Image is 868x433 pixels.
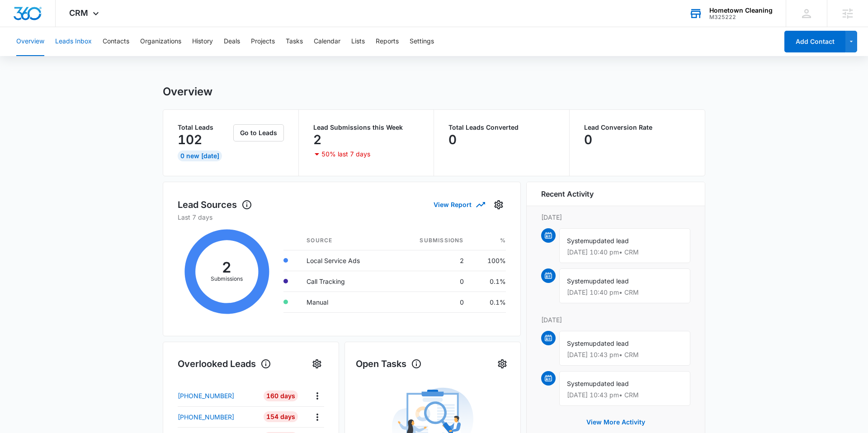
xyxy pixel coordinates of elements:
td: Call Tracking [299,271,392,292]
p: Lead Conversion Rate [584,124,691,131]
button: Actions [310,389,324,403]
h1: Lead Sources [178,198,252,212]
div: account name [709,7,773,14]
span: System [567,339,589,347]
button: Leads Inbox [55,27,92,56]
div: 160 Days [264,391,298,401]
p: [DATE] [541,212,690,222]
button: Calendar [314,27,340,56]
td: 0.1% [471,292,506,312]
p: [PHONE_NUMBER] [178,412,234,422]
p: [DATE] 10:40 pm • CRM [567,249,683,255]
p: 50% last 7 days [321,151,370,157]
p: [DATE] 10:43 pm • CRM [567,392,683,398]
p: 2 [313,132,321,147]
button: Contacts [103,27,129,56]
div: Keywords by Traffic [100,53,152,59]
p: Lead Submissions this Week [313,124,420,131]
th: % [471,231,506,250]
h6: Recent Activity [541,188,594,199]
p: Total Leads Converted [448,124,555,131]
h1: Overlooked Leads [178,357,271,371]
span: updated lead [589,380,629,387]
a: [PHONE_NUMBER] [178,391,257,400]
td: 0 [392,271,471,292]
span: updated lead [589,237,629,245]
img: tab_keywords_by_traffic_grey.svg [90,52,97,60]
span: updated lead [589,339,629,347]
img: logo_orange.svg [14,14,22,22]
div: 154 Days [264,411,298,422]
button: Lists [351,27,365,56]
button: Deals [224,27,240,56]
button: Add Contact [784,31,845,52]
div: 0 New [DATE] [178,151,222,161]
button: View Report [434,197,484,212]
td: Manual [299,292,392,312]
p: [DATE] 10:43 pm • CRM [567,352,683,358]
th: Source [299,231,392,250]
span: System [567,277,589,285]
p: [DATE] [541,315,690,325]
td: 2 [392,250,471,271]
button: History [192,27,213,56]
th: Submissions [392,231,471,250]
td: 100% [471,250,506,271]
p: 0 [584,132,592,147]
button: Go to Leads [233,124,284,141]
td: 0.1% [471,271,506,292]
button: Tasks [286,27,303,56]
div: Domain: [DOMAIN_NAME] [24,24,99,31]
span: CRM [69,8,88,18]
div: v 4.0.25 [25,14,44,22]
p: 0 [448,132,457,147]
p: Total Leads [178,124,231,131]
p: [PHONE_NUMBER] [178,391,234,400]
span: System [567,237,589,245]
p: 102 [178,132,202,147]
button: Overview [16,27,44,56]
button: View More Activity [577,411,654,433]
img: tab_domain_overview_orange.svg [24,52,32,60]
h1: Open Tasks [356,357,422,371]
p: Last 7 days [178,212,506,222]
h1: Overview [163,85,212,99]
img: website_grey.svg [14,24,22,31]
div: account id [709,14,773,20]
button: Reports [376,27,399,56]
p: [DATE] 10:40 pm • CRM [567,289,683,296]
button: Settings [491,198,506,212]
td: Local Service Ads [299,250,392,271]
a: Go to Leads [233,129,284,136]
button: Settings [410,27,434,56]
a: [PHONE_NUMBER] [178,412,257,422]
button: Settings [495,357,509,371]
span: System [567,380,589,387]
div: Domain Overview [34,53,81,59]
span: updated lead [589,277,629,285]
button: Projects [251,27,275,56]
button: Settings [310,357,324,371]
button: Actions [310,410,324,424]
td: 0 [392,292,471,312]
button: Organizations [140,27,181,56]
